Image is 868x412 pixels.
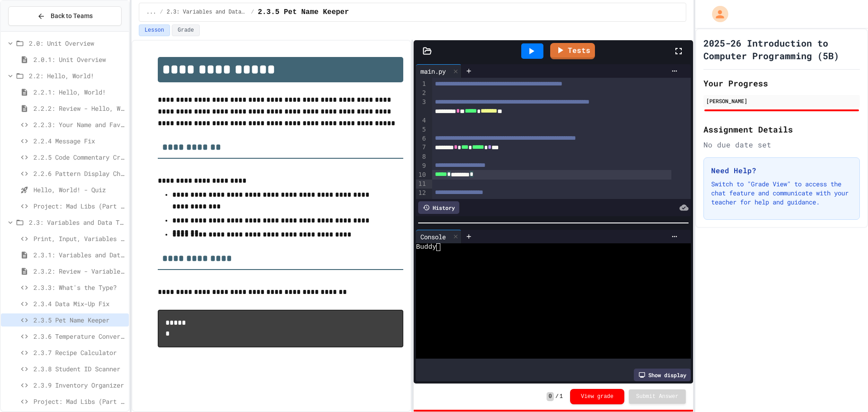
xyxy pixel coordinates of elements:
h3: Need Help? [711,165,852,176]
span: 2.3.5 Pet Name Keeper [258,7,349,18]
span: ... [146,9,156,16]
span: 2.2.2: Review - Hello, World! [33,104,125,113]
span: Project: Mad Libs (Part 2) [33,397,125,406]
div: main.py [416,66,450,76]
div: 7 [416,143,427,152]
button: Submit Answer [629,389,686,404]
a: Tests [550,43,595,59]
span: 2.2.6 Pattern Display Challenge [33,169,125,178]
span: 2.3.1: Variables and Data Types [33,250,125,260]
div: My Account [703,4,731,24]
span: Buddy [416,243,436,251]
span: 2.3.7 Recipe Calculator [33,348,125,357]
div: 1 [416,80,427,89]
div: History [418,201,459,214]
span: 2.3.5 Pet Name Keeper [33,315,125,325]
span: / [556,393,559,400]
span: 2.3.9 Inventory Organizer [33,380,125,390]
span: 2.3.2: Review - Variables and Data Types [33,266,125,276]
span: 2.0: Unit Overview [29,38,125,48]
h2: Your Progress [703,77,860,90]
span: / [251,9,254,16]
span: Hello, World! - Quiz [33,185,125,194]
span: 2.0.1: Unit Overview [33,55,125,64]
div: 2 [416,89,427,98]
span: 2.3.8 Student ID Scanner [33,364,125,374]
div: 8 [416,152,427,161]
div: Console [416,232,450,242]
span: 2.2.4 Message Fix [33,136,125,146]
span: 2.3: Variables and Data Types [167,9,247,16]
span: 2.2.5 Code Commentary Creator [33,152,125,162]
div: 12 [416,189,427,198]
div: 4 [416,116,427,125]
span: Project: Mad Libs (Part 1) [33,201,125,211]
div: 9 [416,161,427,170]
div: 6 [416,134,427,143]
div: Show display [634,369,691,381]
button: View grade [570,389,624,404]
span: 2.3.4 Data Mix-Up Fix [33,299,125,308]
div: 13 [416,198,427,207]
button: Lesson [139,24,170,36]
span: Print, Input, Variables & Data Types Review [33,234,125,243]
div: No due date set [703,139,860,150]
div: 10 [416,170,427,180]
div: 5 [416,125,427,134]
span: 2.2.3: Your Name and Favorite Movie [33,120,125,129]
h2: Assignment Details [703,123,860,136]
span: 1 [560,393,563,400]
span: 2.3: Variables and Data Types [29,218,125,227]
span: 2.2.1: Hello, World! [33,87,125,97]
h1: 2025-26 Introduction to Computer Programming (5B) [703,37,860,62]
button: Grade [172,24,200,36]
span: 0 [547,392,553,401]
div: Console [416,230,462,243]
div: 3 [416,98,427,116]
p: Switch to "Grade View" to access the chat feature and communicate with your teacher for help and ... [711,180,852,207]
div: [PERSON_NAME] [706,97,857,105]
span: Submit Answer [636,393,679,400]
span: 2.2: Hello, World! [29,71,125,81]
span: 2.3.3: What's the Type? [33,283,125,292]
div: 11 [416,180,427,189]
button: Back to Teams [8,6,122,26]
span: 2.3.6 Temperature Converter [33,331,125,341]
div: main.py [416,64,462,78]
span: / [160,9,163,16]
span: Back to Teams [51,11,93,21]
